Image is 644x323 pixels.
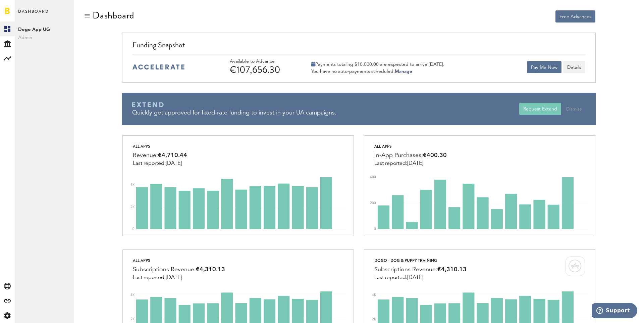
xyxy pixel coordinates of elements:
text: 0 [132,227,135,231]
img: card-marketplace-itunes.svg [566,257,585,276]
div: Payments totaling $10,000.00 are expected to arrive [DATE]. [311,61,444,67]
div: Dashboard [93,10,134,21]
span: [DATE] [166,275,182,280]
text: 400 [370,176,376,179]
text: 200 [370,201,376,205]
a: Manage [395,69,412,74]
span: €4,710.44 [158,152,187,158]
div: All apps [133,142,187,150]
text: 4K [130,293,135,297]
div: €107,656.30 [230,64,293,75]
div: Revenue: [133,150,187,160]
button: Free Advances [555,10,595,22]
div: Available to Advance [230,59,293,64]
div: Last reported: [374,275,467,281]
button: Dismiss [562,103,586,115]
span: [DATE] [407,275,423,280]
span: Admin [18,34,70,42]
iframe: Opens a widget where you can find more information [592,303,637,320]
text: 4K [372,293,376,297]
img: Braavo Extend [132,102,164,107]
img: accelerate-medium-blue-logo.svg [132,64,184,70]
text: 2K [372,318,376,321]
div: Last reported: [374,160,447,167]
div: Quickly get approved for fixed-rate funding to invest in your UA campaigns. [132,109,519,117]
span: €4,310.13 [437,267,467,273]
div: Subscriptions Revenue: [374,265,467,275]
span: €4,310.13 [196,267,225,273]
div: You have no auto-payments scheduled. [311,68,444,75]
text: 4K [130,183,135,187]
button: Request Extend [519,103,561,115]
div: Last reported: [133,275,225,281]
div: All apps [374,142,447,150]
div: Dogo - Dog & Puppy Training [374,257,467,265]
div: In-App Purchases: [374,150,447,160]
span: Dogo App UG [18,26,70,34]
span: €400.30 [423,152,447,158]
div: Subscriptions Revenue: [133,265,225,275]
div: Funding Snapshot [132,40,585,54]
text: 0 [374,227,376,231]
div: All apps [133,257,225,265]
span: [DATE] [407,161,423,166]
button: Pay Me Now [527,61,561,73]
button: Details [563,61,585,73]
div: Last reported: [133,160,187,167]
span: Dashboard [18,7,49,21]
span: [DATE] [166,161,182,166]
text: 2K [130,205,135,209]
text: 2K [130,318,135,321]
